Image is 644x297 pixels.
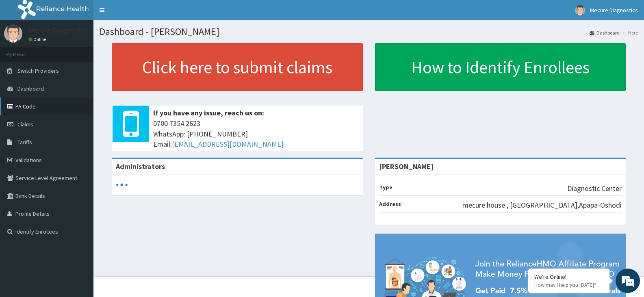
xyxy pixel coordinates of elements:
b: Address [379,200,401,208]
b: If you have any issue, reach us on: [153,108,264,117]
span: Tariffs [17,139,32,146]
strong: [PERSON_NAME] [379,162,434,171]
p: mecure house , [GEOGRAPHIC_DATA],Apapa-Oshodi [462,200,622,210]
span: Claims [17,121,33,128]
p: Mecure Diagnostics [28,26,90,34]
a: Click here to submit claims [112,43,363,91]
a: Online [28,37,48,42]
img: User Image [575,5,585,15]
span: Dashboard [17,85,44,92]
span: Mecure Diagnostics [590,7,638,14]
li: Here [620,29,638,36]
p: Diagnostic Center [567,183,622,194]
a: [EMAIL_ADDRESS][DOMAIN_NAME] [172,139,284,149]
a: Dashboard [590,29,620,36]
svg: audio-loading [116,179,128,191]
div: We're Online! [534,273,603,280]
b: Administrators [116,162,165,171]
a: How to Identify Enrollees [375,43,626,91]
span: Switch Providers [17,67,59,74]
p: How may I help you today? [534,282,603,288]
b: Type [379,184,392,191]
span: 0700 7354 2623 WhatsApp: [PHONE_NUMBER] Email: [153,118,359,150]
h1: Dashboard - [PERSON_NAME] [100,26,638,37]
img: User Image [4,24,22,43]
